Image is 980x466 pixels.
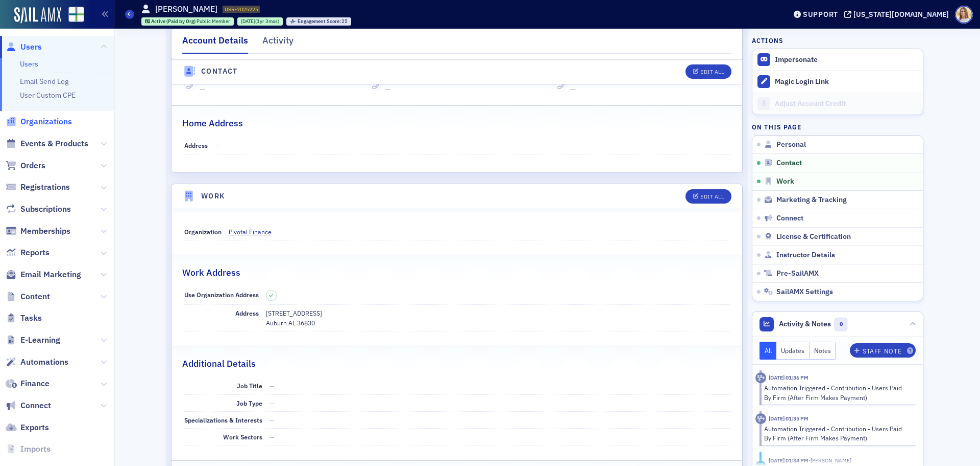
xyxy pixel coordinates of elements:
[237,382,262,390] span: Job Title
[6,422,49,433] a: Exports
[853,10,949,19] div: [US_STATE][DOMAIN_NAME]
[20,422,49,433] span: Exports
[20,160,45,171] span: Orders
[20,138,88,149] span: Events & Products
[764,383,909,402] div: Automation Triggered - Contribution - Users Paid By Firm (After Firm Makes Payment)
[236,399,262,407] span: Job Type
[755,372,766,383] div: Activity
[700,194,724,199] div: Edit All
[20,116,72,127] span: Organizations
[197,18,230,25] span: Public Member
[955,6,973,24] span: Profile
[6,313,42,324] a: Tasks
[776,159,802,168] span: Contact
[269,399,275,407] span: —
[182,357,256,370] h2: Additional Details
[752,71,923,93] button: Magic Login Link
[759,342,777,360] button: All
[262,34,293,53] div: Activity
[752,93,923,115] a: Adjust Account Credit
[223,433,262,441] span: Work Sectors
[182,266,240,279] h2: Work Address
[6,357,68,368] a: Automations
[776,232,851,241] span: License & Certification
[769,374,808,381] time: 8/1/2025 01:36 PM
[237,17,283,26] div: 2024-05-01 00:00:00
[810,342,836,360] button: Notes
[20,247,50,258] span: Reports
[241,18,279,25] div: (1yr 3mos)
[752,36,783,45] h4: Actions
[6,41,42,53] a: Users
[6,116,72,127] a: Organizations
[145,18,231,25] a: Active (Paid by Org) Public Member
[269,433,275,441] span: —
[20,400,51,411] span: Connect
[20,291,50,302] span: Content
[6,138,88,149] a: Events & Products
[61,7,84,24] a: View Homepage
[20,357,68,368] span: Automations
[685,64,731,79] button: Edit All
[6,247,50,258] a: Reports
[20,77,68,86] a: Email Send Log
[269,416,275,424] span: —
[184,291,259,299] span: Use Organization Address
[803,10,838,19] div: Support
[775,77,918,86] div: Magic Login Link
[6,291,50,302] a: Content
[20,443,51,455] span: Imports
[155,4,217,15] h1: [PERSON_NAME]
[6,226,70,237] a: Memberships
[184,228,222,236] span: Organization
[14,7,61,24] a: SailAMX
[863,348,901,354] div: Staff Note
[151,18,197,25] span: Active (Paid by Org)
[298,18,342,25] span: Engagement Score :
[776,214,803,223] span: Connect
[241,18,255,25] span: [DATE]
[229,227,329,236] a: Pivotal Finance
[6,269,81,280] a: Email Marketing
[20,59,38,69] a: Users
[385,84,390,94] span: —
[700,69,724,75] div: Edit All
[20,204,71,215] span: Subscriptions
[775,99,918,108] div: Adjust Account Credit
[685,189,731,204] button: Edit All
[20,91,76,100] a: User Custom CPE
[6,160,45,171] a: Orders
[6,182,70,193] a: Registrations
[215,141,220,149] span: —
[776,195,847,205] span: Marketing & Tracking
[6,204,71,215] a: Subscriptions
[182,117,243,130] h2: Home Address
[850,343,916,358] button: Staff Note
[6,378,50,389] a: Finance
[20,182,70,193] span: Registrations
[184,416,262,424] span: Specializations & Interests
[184,141,208,149] span: Address
[20,41,42,53] span: Users
[776,342,810,360] button: Updates
[20,378,50,389] span: Finance
[68,7,84,23] img: SailAMX
[225,6,258,13] span: USR-7025225
[286,17,351,26] div: Engagement Score: 25
[20,269,81,280] span: Email Marketing
[182,34,248,54] div: Account Details
[266,308,730,318] p: [STREET_ADDRESS]
[752,122,923,131] h4: On this page
[6,335,60,346] a: E-Learning
[20,313,42,324] span: Tasks
[776,177,794,186] span: Work
[200,84,205,94] span: —
[570,84,576,94] span: —
[769,457,808,464] time: 8/1/2024 01:34 PM
[229,227,322,236] span: Pivotal Finance
[20,335,60,346] span: E-Learning
[201,66,238,77] h4: Contact
[755,413,766,424] div: Activity
[835,318,847,330] span: 0
[269,382,275,390] span: —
